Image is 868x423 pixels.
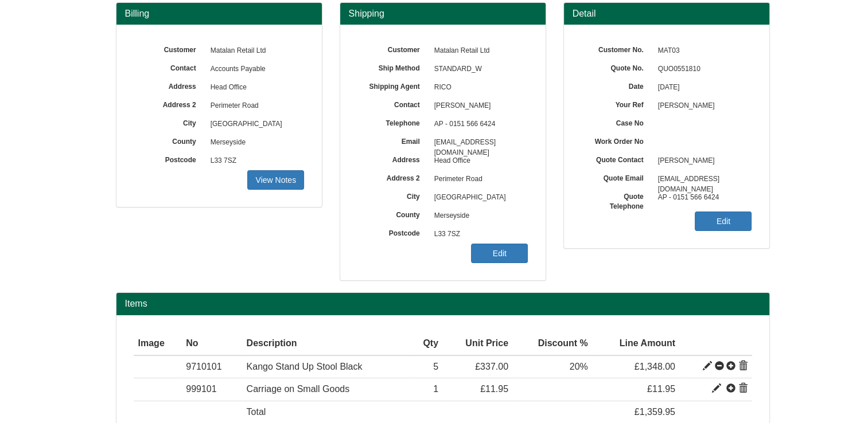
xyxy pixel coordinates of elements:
label: County [357,207,429,220]
h2: Items [125,299,761,309]
label: Work Order No [581,134,652,147]
span: Carriage on Small Goods [247,384,350,394]
span: [PERSON_NAME] [429,97,528,115]
span: 1 [433,384,438,394]
span: [PERSON_NAME] [652,152,752,170]
label: Postcode [134,152,205,165]
th: Unit Price [443,332,513,355]
h3: Detail [573,9,761,19]
label: Telephone [357,115,429,128]
td: 9710101 [181,355,242,378]
span: £1,359.95 [635,407,675,417]
label: Customer No. [581,42,652,55]
span: £1,348.00 [635,362,675,371]
span: £11.95 [480,384,508,394]
span: [EMAIL_ADDRESS][DOMAIN_NAME] [429,134,528,152]
span: Matalan Retail Ltd [429,42,528,60]
span: RICO [429,79,528,97]
span: Head Office [429,152,528,170]
label: Quote Contact [581,152,652,165]
label: Email [357,134,429,147]
label: Customer [134,42,205,55]
span: AP - 0151 566 6424 [652,189,752,207]
label: Quote No. [581,60,652,73]
label: Quote Email [581,170,652,183]
span: AP - 0151 566 6424 [429,115,528,134]
span: QUO0551810 [652,60,752,79]
h3: Billing [125,9,313,19]
th: Line Amount [593,332,680,355]
span: [GEOGRAPHIC_DATA] [429,189,528,207]
span: Matalan Retail Ltd [205,42,305,60]
label: City [357,189,429,202]
span: Accounts Payable [205,60,305,79]
span: £11.95 [647,384,675,394]
span: Perimeter Road [205,97,305,115]
a: View Notes [247,170,304,190]
th: Description [242,332,410,355]
label: Your Ref [581,97,652,110]
label: County [134,134,205,147]
span: MAT03 [652,42,752,60]
th: Qty [410,332,443,355]
label: Address [134,79,205,92]
span: [DATE] [652,79,752,97]
h3: Shipping [349,9,537,19]
span: L33 7SZ [205,152,305,170]
label: Case No [581,115,652,128]
span: £337.00 [475,362,508,371]
label: Contact [134,60,205,73]
label: Contact [357,97,429,110]
th: Image [134,332,182,355]
label: Customer [357,42,429,55]
span: Kango Stand Up Stool Black [247,362,363,371]
label: Ship Method [357,60,429,73]
span: [GEOGRAPHIC_DATA] [205,115,305,134]
span: [EMAIL_ADDRESS][DOMAIN_NAME] [652,170,752,189]
label: Address 2 [357,170,429,183]
label: Shipping Agent [357,79,429,92]
span: 20% [570,362,588,371]
span: STANDARD_W [429,60,528,79]
span: Merseyside [205,134,305,152]
td: 999101 [181,378,242,401]
span: [PERSON_NAME] [652,97,752,115]
span: Head Office [205,79,305,97]
label: Quote Telephone [581,189,652,211]
span: 5 [433,362,438,371]
th: Discount % [513,332,593,355]
label: Date [581,79,652,92]
th: No [181,332,242,355]
label: City [134,115,205,128]
span: L33 7SZ [429,225,528,244]
label: Address 2 [134,97,205,110]
label: Address [357,152,429,165]
a: Edit [471,244,528,263]
a: Edit [695,211,752,231]
label: Postcode [357,225,429,238]
span: Merseyside [429,207,528,225]
span: Perimeter Road [429,170,528,189]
